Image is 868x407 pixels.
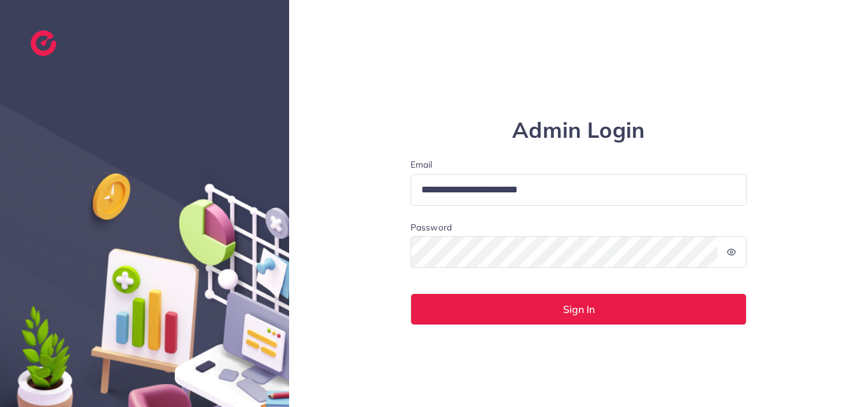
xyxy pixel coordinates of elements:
span: Sign In [563,304,595,314]
img: logo [31,30,57,56]
h1: Admin Login [410,117,747,143]
label: Email [410,158,747,171]
button: Sign In [410,293,747,325]
label: Password [410,221,452,234]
